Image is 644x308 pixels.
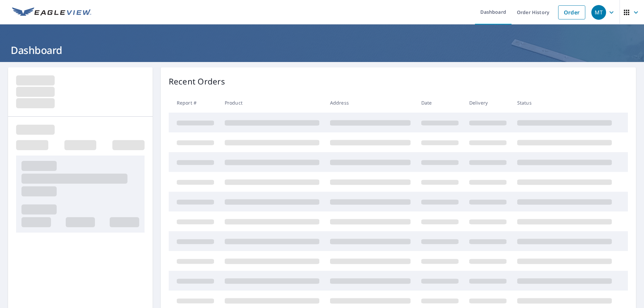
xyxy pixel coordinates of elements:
th: Address [325,93,416,113]
th: Date [416,93,464,113]
p: Recent Orders [169,75,225,87]
div: MT [591,5,606,20]
th: Report # [169,93,219,113]
a: Order [558,5,585,19]
th: Delivery [464,93,512,113]
th: Product [219,93,325,113]
img: EV Logo [12,7,91,17]
th: Status [512,93,617,113]
h1: Dashboard [8,43,636,57]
